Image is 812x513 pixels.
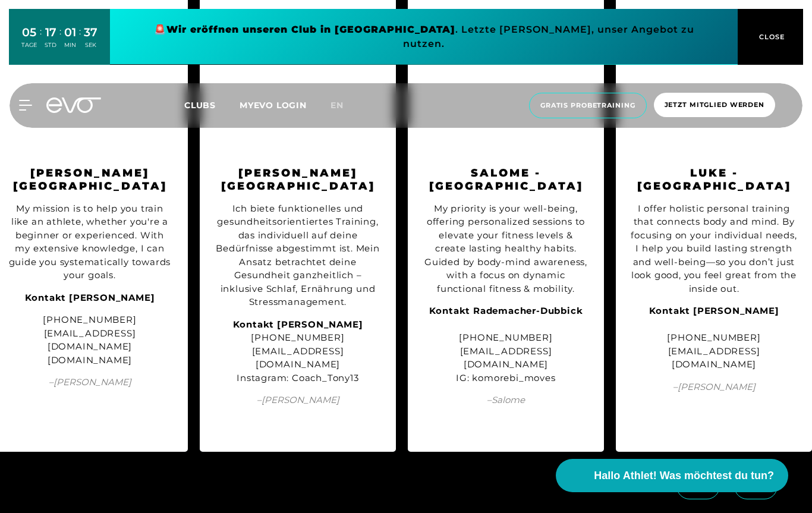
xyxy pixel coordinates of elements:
[215,318,381,385] div: [PHONE_NUMBER] [EMAIL_ADDRESS][DOMAIN_NAME] Instagram: Coach_Tony13
[184,100,216,111] span: Clubs
[631,304,797,372] div: [PHONE_NUMBER] [EMAIL_ADDRESS][DOMAIN_NAME]
[240,100,307,111] a: MYEVO LOGIN
[21,41,37,49] div: TAGE
[649,305,779,316] strong: Kontakt [PERSON_NAME]
[64,24,76,41] div: 01
[215,166,381,193] h3: [PERSON_NAME][GEOGRAPHIC_DATA]
[233,319,363,330] strong: Kontakt [PERSON_NAME]
[84,24,97,41] div: 37
[7,376,173,389] span: – [PERSON_NAME]
[423,394,589,407] span: – Salome
[556,459,788,492] button: Hallo Athlet! Was möchtest du tun?
[215,202,381,309] div: Ich biete funktionelles und gesundheitsorientiertes Training, das individuell auf deine Bedürfnis...
[631,202,797,296] div: I offer holistic personal training that connects body and mind. By focusing on your individual ne...
[7,313,173,367] div: [PHONE_NUMBER] [EMAIL_ADDRESS][DOMAIN_NAME] [DOMAIN_NAME]
[40,25,42,56] div: :
[738,9,803,65] button: CLOSE
[423,304,589,385] div: [PHONE_NUMBER] [EMAIL_ADDRESS][DOMAIN_NAME] IG: komorebi_moves
[756,32,785,42] span: CLOSE
[331,100,344,111] span: en
[423,166,589,193] h3: Salome - [GEOGRAPHIC_DATA]
[650,93,779,118] a: Jetzt Mitglied werden
[184,99,240,111] a: Clubs
[7,202,173,282] div: My mission is to help you train like an athlete, whether you're a beginner or experienced. With m...
[429,305,583,316] strong: Kontakt Rademacher-Dubbick
[525,93,650,118] a: Gratis Probetraining
[594,468,774,484] span: Hallo Athlet! Was möchtest du tun?
[45,41,56,49] div: STD
[423,202,589,296] div: My priority is your well-being, offering personalized sessions to elevate your fitness levels & c...
[79,25,81,56] div: :
[59,25,61,56] div: :
[215,394,381,407] span: – [PERSON_NAME]
[7,166,173,193] h3: [PERSON_NAME][GEOGRAPHIC_DATA]
[84,41,97,49] div: SEK
[25,292,155,303] strong: Kontakt [PERSON_NAME]
[45,24,56,41] div: 17
[64,41,76,49] div: MIN
[631,166,797,193] h3: Luke - [GEOGRAPHIC_DATA]
[21,24,37,41] div: 05
[540,100,635,111] span: Gratis Probetraining
[331,99,358,112] a: en
[631,380,797,394] span: – [PERSON_NAME]
[665,100,764,110] span: Jetzt Mitglied werden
